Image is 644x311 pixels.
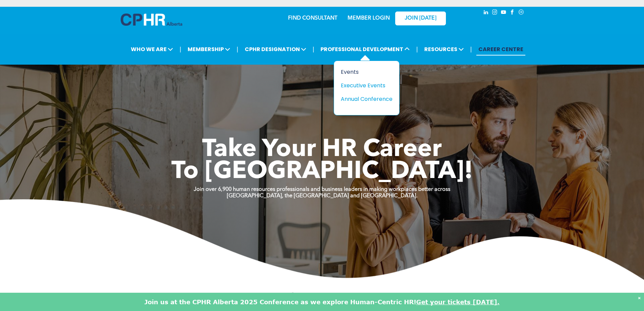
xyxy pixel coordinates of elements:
li: | [470,42,472,56]
span: JOIN [DATE] [405,15,436,22]
strong: [GEOGRAPHIC_DATA], the [GEOGRAPHIC_DATA] and [GEOGRAPHIC_DATA]. [227,193,418,199]
span: WHO WE ARE [129,43,175,55]
div: Annual Conference [341,95,387,103]
span: To [GEOGRAPHIC_DATA]! [171,160,473,184]
a: FIND CONSULTANT [288,16,337,21]
div: Executive Events [341,81,387,90]
a: instagram [491,8,499,18]
a: MEMBER LOGIN [348,16,390,21]
font: Join us at the CPHR Alberta 2025 Conference as we explore Human-Centric HR! [144,298,416,306]
span: RESOURCES [422,43,466,55]
span: PROFESSIONAL DEVELOPMENT [318,43,412,55]
a: Annual Conference [341,95,392,103]
a: Get your tickets [DATE]. [416,298,500,306]
img: A blue and white logo for cp alberta [121,14,182,26]
strong: Join over 6,900 human resources professionals and business leaders in making workplaces better ac... [194,187,450,192]
a: facebook [509,8,516,18]
span: Announcements [290,292,354,300]
li: | [416,42,418,56]
span: CPHR DESIGNATION [243,43,308,55]
li: | [237,42,238,56]
a: Executive Events [341,81,392,90]
a: linkedin [482,8,490,18]
a: JOIN [DATE] [395,12,446,25]
span: Take Your HR Career [202,138,442,162]
a: Events [341,68,392,76]
div: Events [341,68,387,76]
li: | [313,42,314,56]
li: | [180,42,181,56]
div: Dismiss notification [638,294,641,301]
span: MEMBERSHIP [186,43,232,55]
a: CAREER CENTRE [476,43,525,55]
a: youtube [500,8,507,18]
a: Social network [518,8,525,18]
